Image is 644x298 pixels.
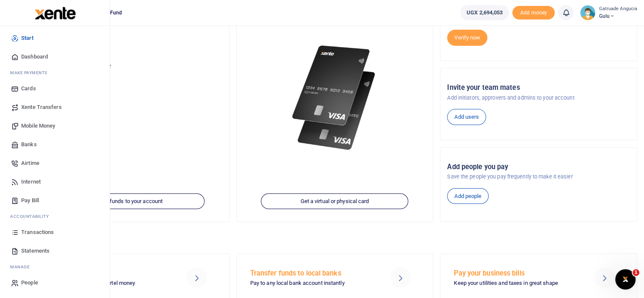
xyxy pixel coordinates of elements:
[580,5,595,20] img: profile-user
[7,66,103,79] li: M
[250,279,376,288] p: Pay to any local bank account instantly
[447,84,630,92] h5: Invite your team mates
[261,193,409,209] a: Get a virtual or physical card
[21,140,37,149] span: Banks
[580,5,637,20] a: profile-user Gatruade Angucia Gulu
[615,269,636,290] iframe: Intercom live chat
[21,247,50,255] span: Statements
[39,72,222,81] h5: UGX 2,694,053
[512,9,555,15] a: Add money
[39,31,222,39] h5: Account
[599,12,637,20] span: Gulu
[7,79,103,98] a: Cards
[7,29,103,47] a: Start
[32,233,637,242] h4: Make a transaction
[512,6,555,20] span: Add money
[457,5,512,20] li: Wallet ballance
[250,269,376,278] h5: Transfer funds to local banks
[512,6,555,20] li: Toup your wallet
[21,103,62,111] span: Xente Transfers
[21,178,41,186] span: Internet
[39,62,222,70] p: Your current account balance
[447,188,489,204] a: Add people
[21,122,55,130] span: Mobile Money
[21,279,38,287] span: People
[7,47,103,66] a: Dashboard
[460,5,509,20] a: UGX 2,694,053
[57,193,205,209] a: Add funds to your account
[7,273,103,292] a: People
[34,9,76,16] a: logo-small logo-large logo-large
[17,213,49,220] span: countability
[454,279,579,288] p: Keep your utilities and taxes in great shape
[7,98,103,117] a: Xente Transfers
[7,173,103,191] a: Internet
[7,191,103,210] a: Pay Bill
[21,53,48,61] span: Dashboard
[7,242,103,260] a: Statements
[599,6,637,13] small: Gatruade Angucia
[21,159,39,167] span: Airtime
[7,135,103,154] a: Banks
[21,84,36,93] span: Cards
[21,228,54,237] span: Transactions
[14,264,30,270] span: anage
[7,210,103,223] li: Ac
[7,154,103,173] a: Airtime
[7,117,103,135] a: Mobile Money
[447,94,630,102] p: Add initiators, approvers and admins to your account
[447,173,630,181] p: Save the people you pay frequently to make it easier
[39,43,222,52] p: Gulu
[447,109,486,125] a: Add users
[454,269,579,278] h5: Pay your business bills
[7,223,103,242] a: Transactions
[35,7,76,19] img: logo-large
[633,269,639,276] span: 1
[21,196,39,205] span: Pay Bill
[447,30,487,46] a: Verify now
[447,163,630,171] h5: Add people you pay
[14,70,47,76] span: ake Payments
[7,260,103,273] li: M
[21,34,33,42] span: Start
[289,39,381,157] img: xente-_physical_cards.png
[467,8,503,17] span: UGX 2,694,053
